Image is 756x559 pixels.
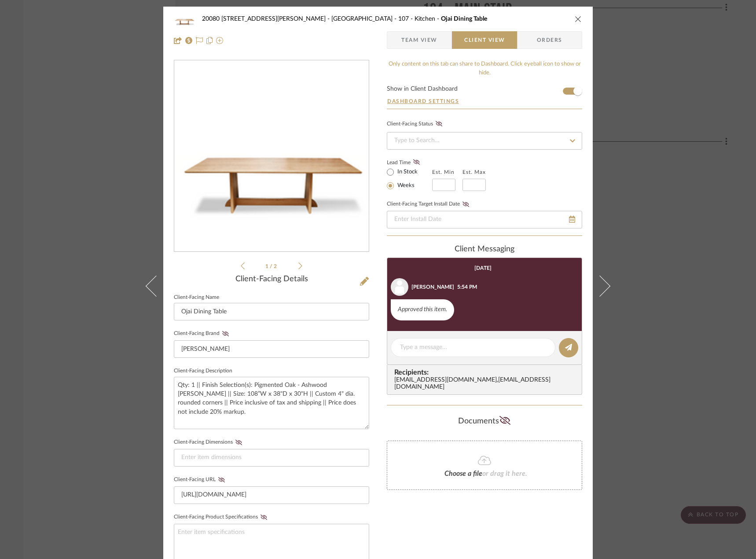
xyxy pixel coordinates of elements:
button: Client-Facing Brand [220,331,231,337]
input: Type to Search… [387,132,582,150]
label: Est. Min [432,169,455,175]
button: Dashboard Settings [387,97,459,105]
button: Client-Facing Product Specifications [258,514,270,520]
button: Client-Facing Dimensions [233,439,245,445]
mat-radio-group: Select item type [387,166,432,191]
span: 107 - Kitchen [398,16,441,22]
label: In Stock [396,168,418,176]
span: / [270,264,274,269]
div: [PERSON_NAME] [411,283,454,291]
div: Client-Facing Status [387,120,445,129]
span: Orders [527,31,572,49]
span: Team View [401,31,437,49]
div: Documents [387,414,582,428]
span: 2 [274,264,278,269]
div: [DATE] [474,265,492,271]
span: Ojai Dining Table [441,16,487,22]
span: Client View [464,31,505,49]
input: Enter Install Date [387,211,582,228]
div: Client-Facing Details [174,275,369,284]
div: client Messaging [387,245,582,254]
label: Est. Max [462,169,486,175]
label: Weeks [396,182,415,190]
input: Enter Client-Facing Brand [174,340,369,358]
input: Enter Client-Facing Item Name [174,303,369,320]
label: Client-Facing Dimensions [174,439,245,445]
label: Client-Facing Description [174,369,232,373]
button: close [574,15,582,23]
label: Client-Facing URL [174,477,228,483]
img: 39469a06-f146-48e4-935f-7d4b43af8104_48x40.jpg [174,10,195,28]
input: Enter item dimensions [174,449,369,467]
div: [EMAIL_ADDRESS][DOMAIN_NAME] , [EMAIL_ADDRESS][DOMAIN_NAME] [394,377,578,391]
div: 0 [174,61,369,252]
div: Only content on this tab can share to Dashboard. Click eyeball icon to show or hide. [387,60,582,77]
label: Client-Facing Product Specifications [174,514,270,520]
img: user_avatar.png [391,278,408,296]
label: Lead Time [387,158,432,166]
div: Approved this item. [391,299,454,320]
button: Lead Time [411,158,422,167]
label: Client-Facing Target Install Date [387,201,472,207]
span: Choose a file [444,470,482,477]
label: Client-Facing Brand [174,331,231,337]
span: 20080 [STREET_ADDRESS][PERSON_NAME] - [GEOGRAPHIC_DATA] [202,16,398,22]
button: Client-Facing URL [216,477,228,483]
div: 5:54 PM [457,283,477,291]
span: or drag it here. [482,470,527,477]
img: 39469a06-f146-48e4-935f-7d4b43af8104_436x436.jpg [174,83,369,229]
input: Enter item URL [174,486,369,504]
label: Client-Facing Name [174,295,219,300]
button: Client-Facing Target Install Date [460,201,472,207]
span: Recipients: [394,368,578,376]
span: 1 [265,264,270,269]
